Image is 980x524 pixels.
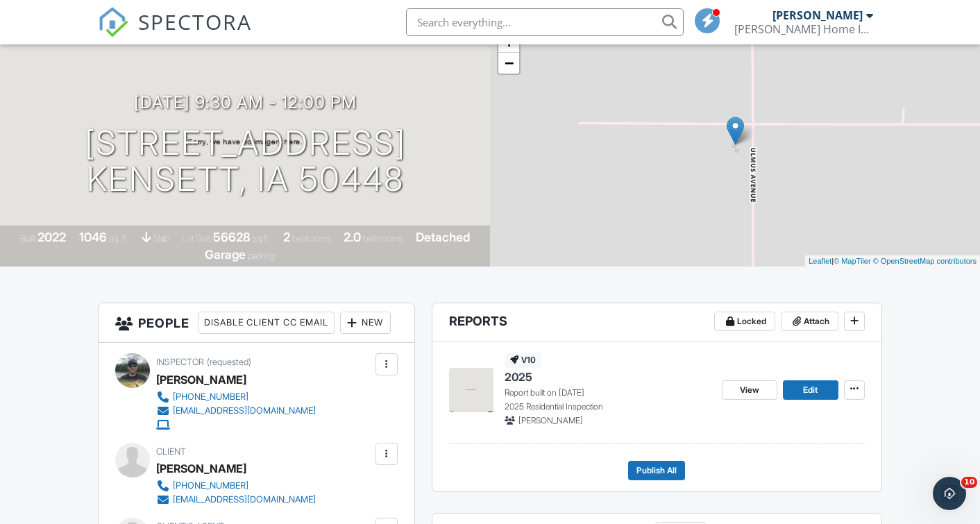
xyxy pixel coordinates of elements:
[173,405,316,416] div: [EMAIL_ADDRESS][DOMAIN_NAME]
[138,7,252,36] span: SPECTORA
[340,312,391,334] div: New
[363,233,403,244] span: bathrooms
[156,369,246,390] div: [PERSON_NAME]
[156,390,316,404] a: [PHONE_NUMBER]
[182,233,211,244] span: Lot Size
[85,125,406,198] h1: [STREET_ADDRESS] Kensett, IA 50448
[156,446,186,457] span: Client
[198,312,335,334] div: Disable Client CC Email
[109,233,128,244] span: sq. ft.
[213,230,251,244] div: 56628
[98,7,128,37] img: The Best Home Inspection Software - Spectora
[99,303,414,343] h3: People
[253,233,270,244] span: sq.ft.
[205,230,471,262] div: Detached Garage
[98,19,252,48] a: SPECTORA
[834,257,871,265] a: © MapTiler
[406,8,684,36] input: Search everything...
[156,493,316,507] a: [EMAIL_ADDRESS][DOMAIN_NAME]
[344,230,361,244] div: 2.0
[961,477,977,488] span: 10
[156,357,204,367] span: Inspector
[248,251,275,261] span: parking
[37,230,66,244] div: 2022
[173,391,248,403] div: [PHONE_NUMBER]
[772,8,863,22] div: [PERSON_NAME]
[173,494,316,505] div: [EMAIL_ADDRESS][DOMAIN_NAME]
[156,458,246,479] div: [PERSON_NAME]
[873,257,977,265] a: © OpenStreetMap contributors
[805,255,980,267] div: |
[207,357,251,367] span: (requested)
[79,230,107,244] div: 1046
[292,233,330,244] span: bedrooms
[734,22,873,36] div: Sutter Home Inspections
[20,233,35,244] span: Built
[156,404,316,418] a: [EMAIL_ADDRESS][DOMAIN_NAME]
[156,479,316,493] a: [PHONE_NUMBER]
[498,53,519,74] a: Zoom out
[809,257,831,265] a: Leaflet
[933,477,966,510] iframe: Intercom live chat
[173,480,248,491] div: [PHONE_NUMBER]
[153,233,169,244] span: slab
[134,93,357,112] h3: [DATE] 9:30 am - 12:00 pm
[283,230,290,244] div: 2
